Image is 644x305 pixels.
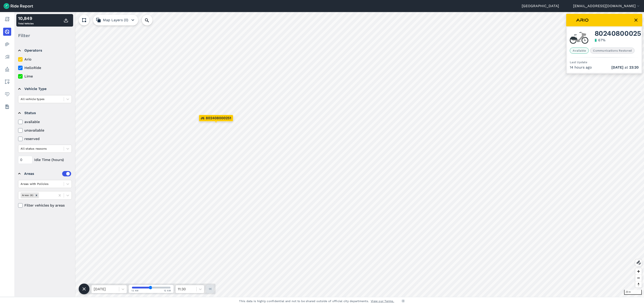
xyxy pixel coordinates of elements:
[34,192,39,198] div: Remove Areas (6)
[571,17,593,23] img: Ario
[573,3,640,9] button: [EMAIL_ADDRESS][DOMAIN_NAME]
[21,192,34,198] div: Areas (6)
[18,44,71,57] summary: Operators
[3,103,11,111] a: Datasets
[629,65,639,69] span: 23:20
[3,28,11,36] a: Realtime
[18,74,72,79] label: Lime
[18,107,71,119] summary: Status
[142,15,160,25] input: Search Location or Vehicles
[570,61,587,64] span: Last Update
[206,115,231,121] span: 802408000251
[371,299,394,303] a: View our Terms.
[635,281,642,288] button: Reset bearing to north
[570,48,589,54] span: Available
[570,65,639,70] div: 14 hours ago
[18,65,72,71] label: HelloRide
[611,65,623,69] span: [DATE]
[131,289,139,292] span: 12 AM
[3,78,11,86] a: Areas
[18,167,71,180] summary: Areas
[18,203,72,208] label: Filter vehicles by areas
[18,15,34,26] div: Total Vehicles
[93,15,138,25] button: Map Layers (0)
[4,3,33,9] img: Ride Report
[18,15,34,22] div: 10,849
[635,268,642,275] button: Zoom in
[595,31,644,36] span: 802408000251
[598,38,606,43] div: 67 %
[18,119,72,125] label: available
[624,290,642,295] div: 20 m
[18,57,72,62] label: Ario
[18,128,72,133] label: unavailable
[14,12,644,297] canvas: Map
[3,40,11,48] a: Heatmaps
[611,65,639,70] span: at
[18,136,72,142] label: reserved
[3,53,11,61] a: Analyze
[3,90,11,98] a: Health
[16,29,73,42] div: Filter
[18,83,71,95] summary: Vehicle Type
[3,15,11,23] a: Report
[590,48,635,54] span: Communications Restored
[18,156,72,164] div: Idle Time (hours)
[24,171,71,176] div: Areas
[164,289,171,292] span: 12 AM
[3,65,11,73] a: Policy
[522,3,559,9] a: [GEOGRAPHIC_DATA]
[635,275,642,281] button: Zoom out
[570,32,588,44] img: Ario ebike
